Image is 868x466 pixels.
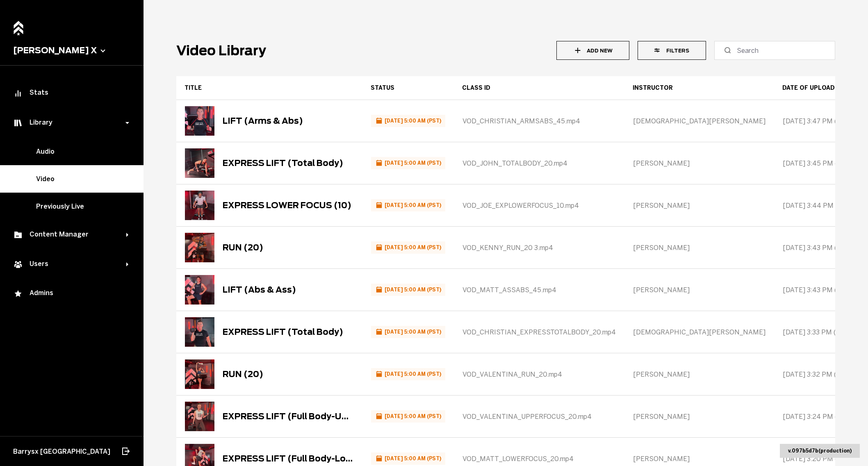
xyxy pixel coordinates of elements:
[185,402,214,431] img: EXPRESS LIFT (Full Body-Upper Focus)
[638,41,706,60] button: Filters
[783,455,853,463] span: [DATE] 3:20 PM (PST)
[223,411,354,421] div: EXPRESS LIFT (Full Body-Upper Focus)
[783,371,852,378] span: [DATE] 3:32 PM (PST)
[185,191,214,220] img: EXPRESS LOWER FOCUS (10)
[783,244,852,252] span: [DATE] 3:43 PM (PST)
[462,117,580,125] span: VOD_CHRISTIAN_ARMSABS_45.mp4
[783,286,852,294] span: [DATE] 3:43 PM (PST)
[371,157,445,169] span: SCHEDULED
[462,286,556,294] span: VOD_MATT_ASSABS_45.mp4
[223,369,263,379] div: RUN (20)
[556,41,629,60] button: Add New
[633,244,690,252] span: [PERSON_NAME]
[462,371,562,378] span: VOD_VALENTINA_RUN_20.mp4
[633,413,690,421] span: [PERSON_NAME]
[176,43,266,59] h1: Video Library
[633,371,690,378] span: [PERSON_NAME]
[462,413,592,421] span: VOD_VALENTINA_UPPERFOCUS_20.mp4
[633,202,690,209] span: [PERSON_NAME]
[633,328,765,336] span: [DEMOGRAPHIC_DATA][PERSON_NAME]
[462,159,567,167] span: VOD_JOHN_TOTALBODY_20.mp4
[13,289,130,299] div: Admins
[371,284,445,296] span: SCHEDULED
[185,106,214,136] img: LIFT (Arms & Abs)
[185,275,214,305] img: LIFT (Abs & Ass)
[454,76,624,100] th: Toggle SortBy
[13,45,130,55] button: [PERSON_NAME] X
[783,117,852,125] span: [DATE] 3:47 PM (PST)
[462,202,579,209] span: VOD_JOE_EXPLOWERFOCUS_10.mp4
[185,317,214,347] img: EXPRESS LIFT (Total Body)
[462,244,553,252] span: VOD_KENNY_RUN_20 3.mp4
[223,327,343,337] div: EXPRESS LIFT (Total Body)
[462,455,574,463] span: VOD_MATT_LOWERFOCUS_20.mp4
[13,448,110,455] span: Barrysx [GEOGRAPHIC_DATA]
[223,200,351,210] div: EXPRESS LOWER FOCUS (10)
[780,444,860,458] div: v. 097b5d7b ( production )
[176,76,362,100] th: Toggle SortBy
[185,233,214,262] img: RUN (20)
[462,328,616,336] span: VOD_CHRISTIAN_EXPRESSTOTALBODY_20.mp4
[362,76,454,100] th: Toggle SortBy
[633,286,690,294] span: [PERSON_NAME]
[774,76,862,100] th: Toggle SortBy
[783,159,853,167] span: [DATE] 3:45 PM (PST)
[783,202,853,209] span: [DATE] 3:44 PM (PST)
[371,115,445,127] span: SCHEDULED
[783,328,852,336] span: [DATE] 3:33 PM (PST)
[633,159,690,167] span: [PERSON_NAME]
[633,117,765,125] span: [DEMOGRAPHIC_DATA][PERSON_NAME]
[371,368,445,380] span: SCHEDULED
[223,454,354,464] div: EXPRESS LIFT (Full Body-Lower Focus)
[223,158,343,168] div: EXPRESS LIFT (Total Body)
[185,148,214,178] img: EXPRESS LIFT (Total Body)
[13,259,126,269] div: Users
[13,230,126,240] div: Content Manager
[783,413,853,421] span: [DATE] 3:24 PM (PST)
[371,326,445,338] span: SCHEDULED
[633,455,690,463] span: [PERSON_NAME]
[624,76,774,100] th: Toggle SortBy
[223,285,296,295] div: LIFT (Abs & Ass)
[223,116,303,126] div: LIFT (Arms & Abs)
[223,243,263,252] div: RUN (20)
[13,118,126,128] div: Library
[371,410,445,422] span: SCHEDULED
[737,45,818,55] input: Search
[121,442,130,460] button: Log out
[185,359,214,389] img: RUN (20)
[371,199,445,211] span: SCHEDULED
[371,241,445,253] span: SCHEDULED
[11,16,26,34] a: Home
[13,89,130,98] div: Stats
[371,452,445,464] span: SCHEDULED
